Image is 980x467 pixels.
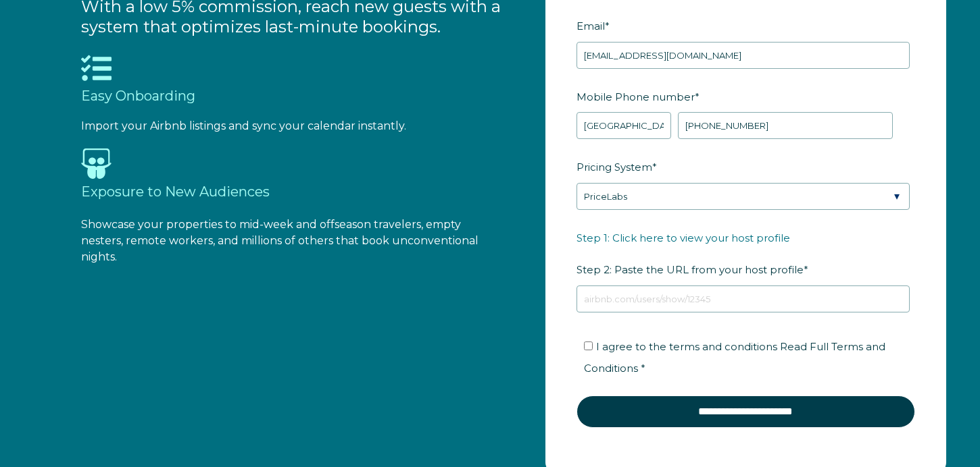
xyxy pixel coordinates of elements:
[577,16,605,36] span: Email
[577,227,804,280] span: Step 2: Paste the URL from your host profile
[584,341,593,350] input: I agree to the terms and conditions Read Full Terms and Conditions *
[577,86,695,107] span: Mobile Phone number
[584,340,886,375] a: Read Full Terms and Conditions
[81,184,270,200] span: Exposure to New Audiences
[81,218,479,263] span: Showcase your properties to mid-week and offseason travelers, empty nesters, remote workers, and ...
[81,119,406,132] span: Import your Airbnb listings and sync your calendar instantly.
[584,340,886,375] span: I agree to the terms and conditions
[577,157,652,177] span: Pricing System
[577,285,910,312] input: airbnb.com/users/show/12345
[577,231,790,244] a: Step 1: Click here to view your host profile
[81,88,195,104] span: Easy Onboarding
